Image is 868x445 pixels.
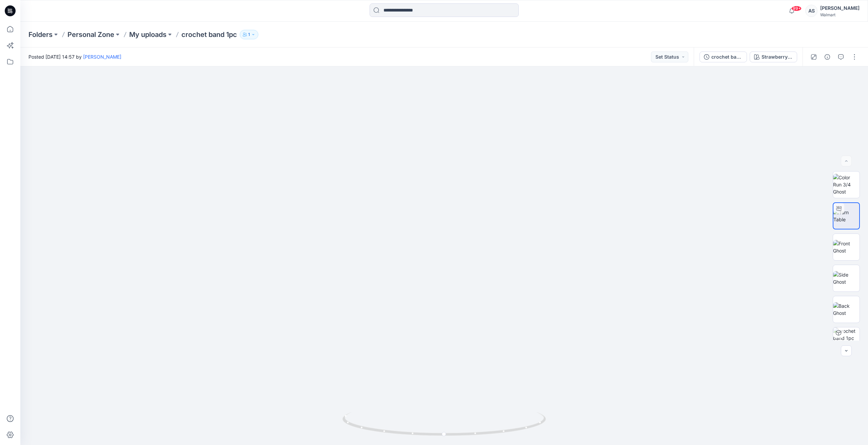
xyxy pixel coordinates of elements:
img: Turn Table [833,209,859,223]
img: crochet band 1pc Strawberry Stripe 8 [833,327,860,354]
a: My uploads [129,30,166,39]
button: crochet band 1pc [699,52,747,62]
div: crochet band 1pc [711,53,743,61]
button: Strawberry Stripe 8 [750,52,797,62]
button: 1 [240,30,258,39]
span: Posted [DATE] 14:57 by [28,53,121,60]
img: Back Ghost [833,302,860,317]
a: Personal Zone [67,30,114,39]
a: Folders [28,30,53,39]
div: Strawberry Stripe 8 [762,53,793,61]
div: [PERSON_NAME] [820,4,860,12]
img: Front Ghost [833,240,860,254]
p: crochet band 1pc [181,30,237,39]
img: Side Ghost [833,271,860,285]
span: 99+ [791,6,802,11]
a: [PERSON_NAME] [83,54,121,60]
p: 1 [248,31,250,38]
button: Details [822,52,833,62]
div: AS [805,5,817,17]
div: Walmart [820,12,860,17]
img: Color Run 3/4 Ghost [833,174,860,195]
